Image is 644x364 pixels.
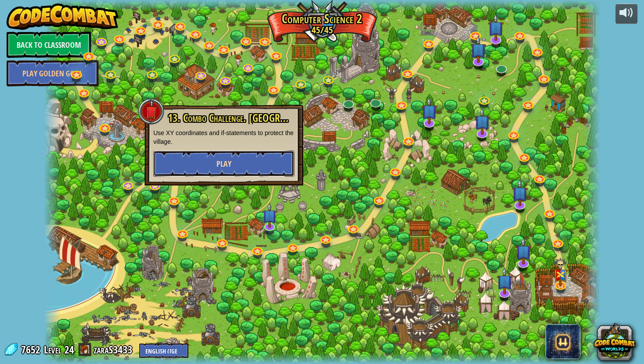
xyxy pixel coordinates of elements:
[471,36,486,63] img: level-banner-unstarted-subscriber.png
[488,14,504,41] img: level-banner-unstarted-subscriber.png
[421,97,437,125] img: level-banner-unstarted-subscriber.png
[474,107,490,135] img: level-banner-unstarted-subscriber.png
[616,4,637,24] button: Adjust volume
[7,32,91,58] a: Back to Classroom
[7,60,99,86] a: Play Golden Goal
[153,128,294,146] p: Use XY coordinates and if-statements to protect the village.
[21,343,43,357] span: 7652
[7,4,119,30] img: CodeCombat - Learn how to code by playing a game
[64,343,74,357] span: 24
[44,343,61,357] span: Level
[168,111,333,125] span: 13. Combo Challenge. [GEOGRAPHIC_DATA]
[515,237,531,265] img: level-banner-unstarted-subscriber.png
[496,267,512,295] img: level-banner-unstarted-subscriber.png
[216,158,231,169] span: Play
[94,343,135,357] a: zaraS3433
[554,258,568,286] img: level-banner-multiplayer.png
[262,203,277,228] img: level-banner-unstarted-subscriber.png
[153,150,294,177] button: Play
[512,179,528,207] img: level-banner-unstarted-subscriber.png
